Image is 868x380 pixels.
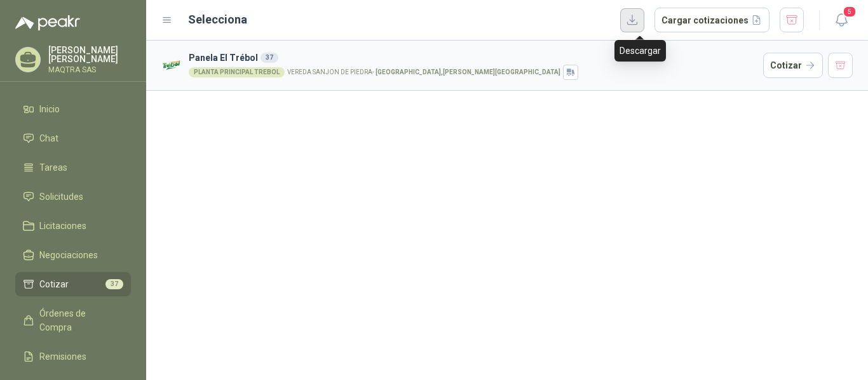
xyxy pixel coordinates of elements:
[15,155,131,180] a: Tareas
[48,66,131,74] p: MAQTRA SAS
[261,53,278,63] div: 37
[188,11,247,29] h2: Selecciona
[39,248,98,262] span: Negociaciones
[15,15,80,30] img: Logo peakr
[830,9,853,32] button: 5
[39,350,86,364] span: Remisiones
[105,279,123,289] span: 37
[189,67,285,77] div: PLANTA PRINCIPAL TREBOL
[654,8,770,33] button: Cargar cotizaciones
[161,55,184,77] img: Company Logo
[39,190,83,204] span: Solicitudes
[15,344,131,369] a: Remisiones
[39,161,67,174] span: Tareas
[763,53,823,78] button: Cotizar
[15,185,131,209] a: Solicitudes
[48,46,131,63] p: [PERSON_NAME] [PERSON_NAME]
[843,6,857,18] span: 5
[39,131,58,145] span: Chat
[15,126,131,150] a: Chat
[287,69,560,75] p: VEREDA SANJON DE PIEDRA -
[15,301,131,339] a: Órdenes de Compra
[15,97,131,121] a: Inicio
[39,277,69,291] span: Cotizar
[189,51,758,65] h3: Panela El Trébol
[39,102,60,116] span: Inicio
[614,40,666,62] div: Descargar
[15,272,131,296] a: Cotizar37
[15,214,131,238] a: Licitaciones
[39,306,119,334] span: Órdenes de Compra
[39,219,86,233] span: Licitaciones
[376,69,560,75] strong: [GEOGRAPHIC_DATA] , [PERSON_NAME][GEOGRAPHIC_DATA]
[15,243,131,267] a: Negociaciones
